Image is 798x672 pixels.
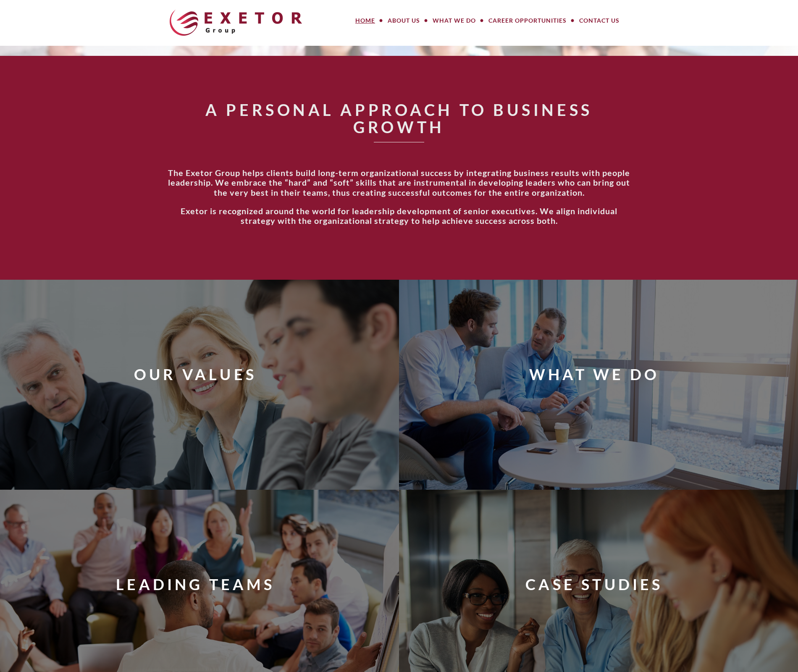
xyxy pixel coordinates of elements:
div: Case Studies [525,574,663,595]
a: Home [349,12,381,29]
strong: The Exetor Group helps clients build long-term organizational success by integrating business res... [168,168,630,198]
a: Career Opportunities [482,12,573,29]
div: Our Values [134,364,257,385]
a: About Us [381,12,426,29]
strong: Exetor is recognized around the world for leadership development of senior executives. We align i... [181,206,617,226]
div: Leading Teams [116,574,275,595]
a: What We Do [426,12,482,29]
img: The Exetor Group [170,10,302,36]
div: What We Do [529,364,659,385]
a: Contact Us [573,12,626,29]
h1: A Personal Approach to Business Growth [166,101,632,136]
